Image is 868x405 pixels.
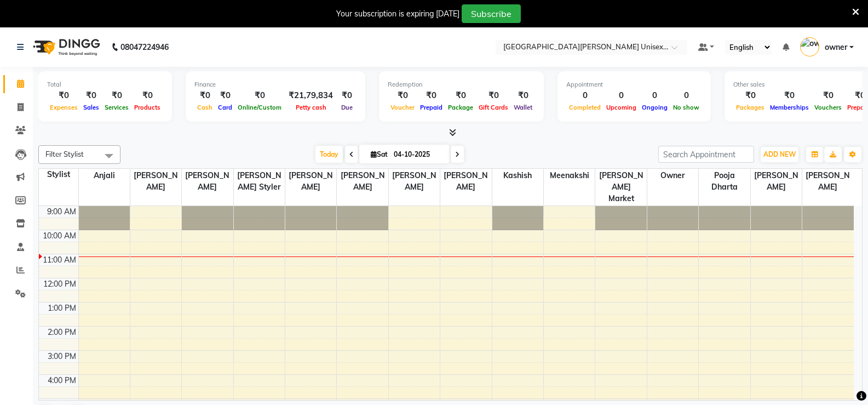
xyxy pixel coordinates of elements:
div: ₹0 [102,89,131,102]
img: logo [28,32,103,62]
span: Completed [566,104,603,111]
span: No show [670,104,702,111]
span: Card [215,104,235,111]
span: Voucher [388,104,417,111]
div: 1:00 PM [45,303,78,314]
span: ADD NEW [763,150,796,158]
div: ₹0 [81,89,102,102]
span: Due [338,104,355,111]
div: Appointment [566,80,702,89]
span: [PERSON_NAME] [440,169,491,194]
span: anjali [79,169,130,182]
input: Search Appointment [658,146,754,163]
button: ADD NEW [761,147,798,162]
div: ₹0 [812,89,844,102]
b: 08047224946 [120,32,169,62]
span: [PERSON_NAME] [285,169,336,194]
span: Today [315,146,343,163]
div: ₹0 [733,89,767,102]
div: 0 [603,89,639,102]
div: 0 [670,89,702,102]
div: ₹0 [476,89,511,102]
div: 3:00 PM [45,351,78,362]
div: ₹0 [417,89,445,102]
div: 2:00 PM [45,327,78,338]
span: Cash [194,104,215,111]
div: ₹0 [235,89,284,102]
div: 4:00 PM [45,375,78,386]
span: [PERSON_NAME] [337,169,388,194]
span: Sales [81,104,102,111]
div: 0 [639,89,670,102]
span: [PERSON_NAME] [802,169,854,194]
div: ₹0 [131,89,163,102]
span: Vouchers [812,104,844,111]
div: Redemption [388,80,535,89]
div: 11:00 AM [41,254,78,266]
span: Sat [368,150,390,158]
button: Subscribe [462,4,521,23]
span: Packages [733,104,767,111]
div: ₹0 [215,89,235,102]
span: owner [647,169,698,182]
div: ₹0 [511,89,535,102]
span: Package [445,104,476,111]
span: Gift Cards [476,104,511,111]
div: 0 [566,89,603,102]
span: [PERSON_NAME] Market [595,169,646,206]
div: Finance [194,80,357,89]
div: ₹0 [337,89,357,102]
input: 2025-10-04 [390,146,445,163]
span: Petty cash [293,104,329,111]
span: Wallet [511,104,535,111]
span: [PERSON_NAME] [182,169,233,194]
div: ₹0 [194,89,215,102]
img: owner [800,37,819,56]
div: 12:00 PM [41,278,78,290]
span: Filter Stylist [45,150,84,158]
span: [PERSON_NAME] styler [234,169,285,194]
div: 10:00 AM [41,230,78,242]
span: Products [131,104,163,111]
div: 9:00 AM [45,206,78,218]
span: Upcoming [603,104,639,111]
div: ₹0 [445,89,476,102]
div: ₹0 [47,89,81,102]
span: Memberships [767,104,812,111]
span: [PERSON_NAME] [751,169,802,194]
span: owner [825,42,847,53]
span: [PERSON_NAME] [130,169,181,194]
span: Online/Custom [235,104,284,111]
span: Services [102,104,131,111]
span: pooja dharta [699,169,750,194]
span: kashish [492,169,543,182]
span: Expenses [47,104,81,111]
span: Ongoing [639,104,670,111]
div: Total [47,80,163,89]
div: ₹0 [767,89,812,102]
div: Your subscription is expiring [DATE] [336,8,459,20]
div: Stylist [39,169,78,180]
div: ₹21,79,834 [284,89,337,102]
span: meenakshi [544,169,595,182]
span: Prepaid [417,104,445,111]
div: ₹0 [388,89,417,102]
span: [PERSON_NAME] [389,169,440,194]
